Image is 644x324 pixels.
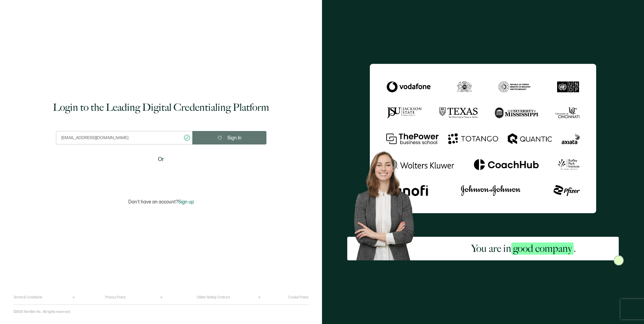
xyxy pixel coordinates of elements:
[178,199,194,205] span: Sign up
[614,255,624,265] img: Sertifier Login
[53,101,269,114] h1: Login to the Leading Digital Credentialing Platform
[370,64,596,213] img: Sertifier Login - You are in <span class="strong-h">good company</span>.
[158,155,164,164] span: Or
[128,199,194,205] p: Don't have an account?
[347,146,429,260] img: Sertifier Login - You are in <span class="strong-h">good company</span>. Hero
[119,168,203,183] iframe: Sign in with Google Button
[288,295,309,299] a: Cookie Policy
[197,295,230,299] a: Online Selling Contract
[13,295,42,299] a: Terms & Conditions
[105,295,126,299] a: Privacy Policy
[471,242,576,255] h2: You are in .
[56,131,192,144] input: Enter your work email address
[13,310,71,314] p: ©2025 Sertifier Inc.. All rights reserved.
[511,242,574,255] span: good company
[183,134,191,141] ion-icon: checkmark circle outline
